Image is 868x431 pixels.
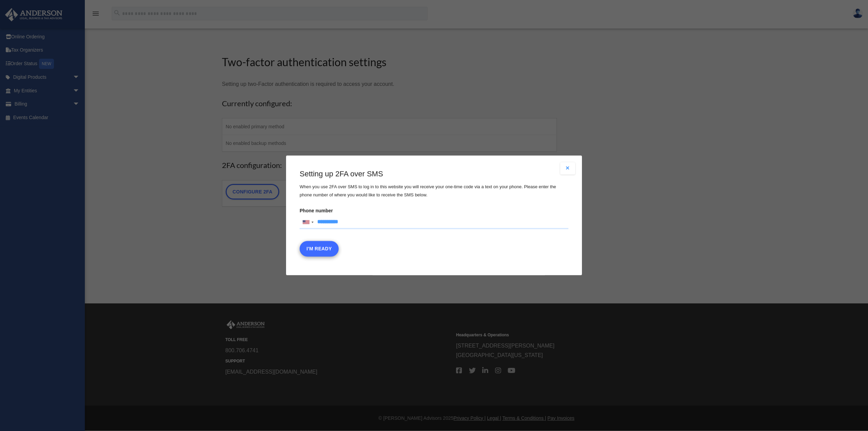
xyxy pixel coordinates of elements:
[300,183,568,199] p: When you use 2FA over SMS to log in to this website you will receive your one-time code via a tex...
[560,162,575,174] button: Close modal
[300,216,316,229] div: United States: +1
[300,241,339,257] button: I'm Ready
[300,169,568,180] h3: Setting up 2FA over SMS
[300,206,568,229] label: Phone number
[300,215,568,229] input: Phone numberList of countries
